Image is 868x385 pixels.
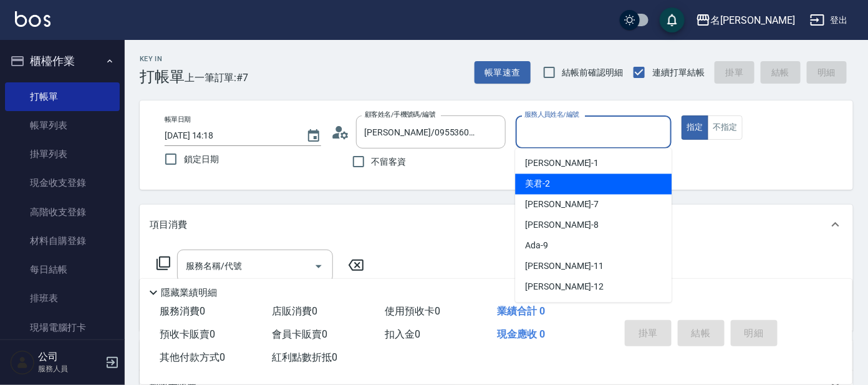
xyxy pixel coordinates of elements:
span: [PERSON_NAME] -7 [525,198,599,212]
span: 紅利點數折抵 0 [272,351,338,363]
button: 櫃檯作業 [5,45,120,77]
input: YYYY/MM/DD hh:mm [165,125,294,146]
a: 排班表 [5,284,120,313]
span: [PERSON_NAME] -1 [525,157,599,170]
span: 業績合計 0 [498,305,546,317]
button: 指定 [682,115,708,140]
span: 使用預收卡 0 [385,305,440,317]
span: 服務消費 0 [160,305,205,317]
label: 服務人員姓名/編號 [524,110,579,119]
a: 材料自購登錄 [5,227,120,255]
button: 登出 [805,9,853,32]
span: 扣入金 0 [385,328,420,340]
p: 服務人員 [38,363,102,374]
img: Logo [15,11,51,27]
a: 帳單列表 [5,111,120,140]
button: save [660,7,685,32]
span: 會員卡販賣 0 [272,328,328,340]
a: 打帳單 [5,82,120,111]
span: 店販消費 0 [272,305,318,317]
span: 結帳前確認明細 [562,66,624,79]
span: [PERSON_NAME] -8 [525,219,599,232]
span: 不留客資 [372,155,407,168]
span: 其他付款方式 0 [160,351,225,363]
label: 顧客姓名/手機號碼/編號 [365,110,436,119]
label: 帳單日期 [165,115,191,124]
span: [PERSON_NAME] -13 [525,301,604,314]
a: 現金收支登錄 [5,168,120,197]
span: 預收卡販賣 0 [160,328,215,340]
span: 鎖定日期 [184,153,219,166]
button: Open [309,256,329,276]
span: 美君 -2 [525,178,550,191]
a: 掛單列表 [5,140,120,168]
button: 名[PERSON_NAME] [691,7,800,33]
button: 不指定 [708,115,743,140]
span: 連續打單結帳 [652,66,705,79]
h2: Key In [140,55,185,63]
span: Ada -9 [525,240,548,253]
span: [PERSON_NAME] -12 [525,281,604,294]
div: 名[PERSON_NAME] [711,12,795,28]
p: 項目消費 [150,218,187,231]
span: 上一筆訂單:#7 [185,70,249,85]
p: 隱藏業績明細 [161,286,217,300]
a: 現場電腦打卡 [5,313,120,342]
span: [PERSON_NAME] -11 [525,260,604,273]
img: Person [10,350,35,375]
span: 現金應收 0 [498,328,546,340]
a: 高階收支登錄 [5,198,120,227]
a: 每日結帳 [5,255,120,284]
h5: 公司 [38,351,102,363]
div: 項目消費 [140,205,853,245]
button: 帳單速查 [475,61,531,84]
h3: 打帳單 [140,68,185,85]
button: Choose date, selected date is 2025-09-08 [299,121,329,151]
